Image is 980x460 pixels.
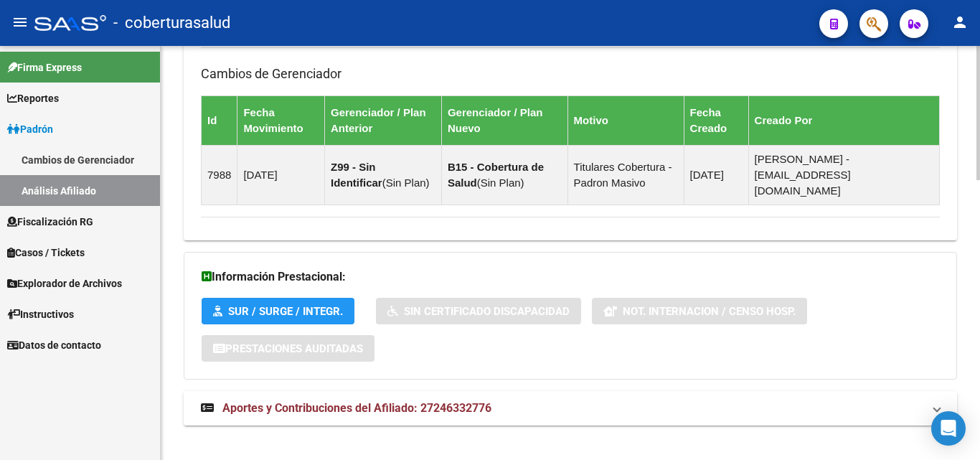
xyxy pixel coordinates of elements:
span: SUR / SURGE / INTEGR. [228,305,343,318]
span: Explorador de Archivos [7,276,122,291]
button: Not. Internacion / Censo Hosp. [592,298,807,324]
td: ( ) [325,145,442,205]
th: Motivo [567,95,684,145]
button: SUR / SURGE / INTEGR. [202,298,354,324]
td: [DATE] [684,145,748,205]
th: Gerenciador / Plan Nuevo [441,95,567,145]
h3: Información Prestacional: [202,267,939,287]
th: Creado Por [748,95,939,145]
span: Firma Express [7,60,82,75]
th: Fecha Movimiento [237,95,325,145]
td: [PERSON_NAME] - [EMAIL_ADDRESS][DOMAIN_NAME] [748,145,939,205]
td: Titulares Cobertura - Padron Masivo [567,145,684,205]
th: Fecha Creado [684,95,748,145]
td: ( ) [441,145,567,205]
td: [DATE] [237,145,325,205]
strong: B15 - Cobertura de Salud [448,161,544,189]
span: - coberturasalud [113,7,230,39]
button: Sin Certificado Discapacidad [376,298,581,324]
mat-expansion-panel-header: Aportes y Contribuciones del Afiliado: 27246332776 [184,391,957,426]
span: Casos / Tickets [7,245,85,260]
span: Sin Plan [386,177,426,189]
div: Open Intercom Messenger [931,411,966,446]
td: 7988 [202,145,237,205]
span: Fiscalización RG [7,214,93,230]
span: Sin Plan [481,177,521,189]
mat-icon: person [951,14,969,31]
mat-icon: menu [11,14,29,31]
span: Datos de contacto [7,337,101,353]
span: Sin Certificado Discapacidad [404,305,570,318]
h3: Cambios de Gerenciador [201,64,940,84]
span: Aportes y Contribuciones del Afiliado: 27246332776 [222,401,491,415]
span: Reportes [7,90,59,106]
span: Instructivos [7,306,74,322]
span: Padrón [7,121,53,137]
span: Not. Internacion / Censo Hosp. [623,305,796,318]
span: Prestaciones Auditadas [225,342,363,355]
button: Prestaciones Auditadas [202,335,374,362]
th: Gerenciador / Plan Anterior [325,95,442,145]
th: Id [202,95,237,145]
strong: Z99 - Sin Identificar [331,161,382,189]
